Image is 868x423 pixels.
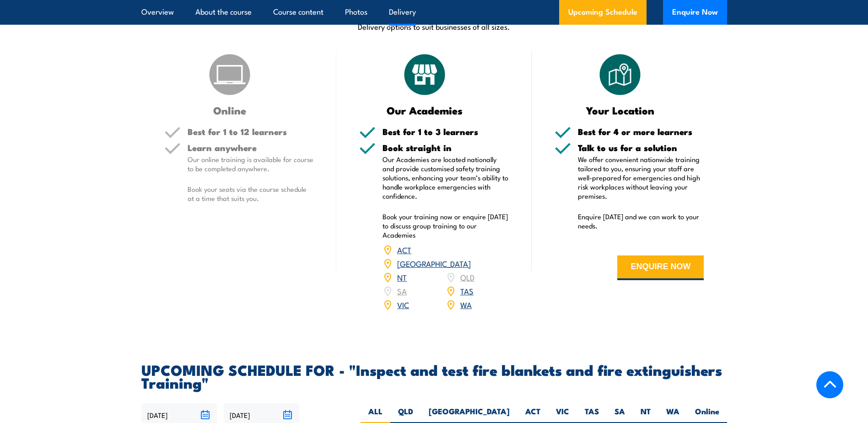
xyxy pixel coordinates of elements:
[460,299,472,310] a: WA
[188,155,314,173] p: Our online training is available for course to be completed anywhere.
[578,127,704,136] h5: Best for 4 or more learners
[397,244,411,255] a: ACT
[578,155,704,201] p: We offer convenient nationwide training tailored to you, ensuring your staff are well-prepared fo...
[188,184,314,203] p: Book your seats via the course schedule at a time that suits you.
[555,105,686,115] h3: Your Location
[578,143,704,152] h5: Talk to us for a solution
[617,255,704,280] button: ENQUIRE NOW
[359,105,491,115] h3: Our Academies
[397,271,407,282] a: NT
[164,105,296,115] h3: Online
[188,143,314,152] h5: Learn anywhere
[397,299,409,310] a: VIC
[188,127,314,136] h5: Best for 1 to 12 learners
[383,155,509,201] p: Our Academies are located nationally and provide customised safety training solutions, enhancing ...
[397,258,471,269] a: [GEOGRAPHIC_DATA]
[383,143,509,152] h5: Book straight in
[383,127,509,136] h5: Best for 1 to 3 learners
[141,21,727,32] p: Delivery options to suit businesses of all sizes.
[460,285,474,296] a: TAS
[578,212,704,230] p: Enquire [DATE] and we can work to your needs.
[141,363,727,389] h2: UPCOMING SCHEDULE FOR - "Inspect and test fire blankets and fire extinguishers Training"
[383,212,509,239] p: Book your training now or enquire [DATE] to discuss group training to our Academies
